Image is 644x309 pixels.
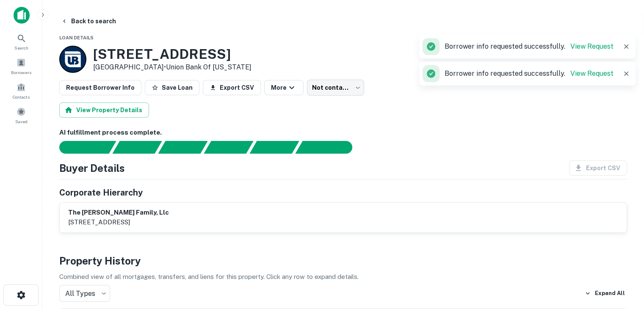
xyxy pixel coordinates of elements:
a: View Request [570,42,614,50]
span: Loan Details [59,35,94,40]
a: Union Bank Of [US_STATE] [166,63,252,71]
button: Export CSV [203,80,261,95]
h4: Buyer Details [59,160,125,176]
h6: the [PERSON_NAME] family, llc [68,208,169,218]
span: Search [14,44,28,51]
button: Save Loan [145,80,199,95]
button: Request Borrower Info [59,80,141,95]
a: Borrowers [3,55,40,77]
h4: Property History [59,253,627,268]
p: Borrower info requested successfully. [445,69,614,79]
p: Borrower info requested successfully. [445,41,614,52]
iframe: Chat Widget [602,214,644,255]
div: Your request is received and processing... [112,141,162,154]
a: View Request [570,69,614,77]
p: [GEOGRAPHIC_DATA] • [93,62,252,72]
button: Expand All [583,287,627,300]
button: More [264,80,304,95]
img: capitalize-icon.png [14,7,30,24]
div: Principals found, AI now looking for contact information... [204,141,253,154]
p: Combined view of all mortgages, transfers, and liens for this property. Click any row to expand d... [59,272,627,282]
span: Saved [15,118,28,125]
h5: Corporate Hierarchy [59,186,143,199]
a: Saved [3,104,40,127]
div: Sending borrower request to AI... [49,141,113,154]
p: [STREET_ADDRESS] [68,217,169,227]
button: View Property Details [59,102,149,118]
div: Not contacted [307,80,364,96]
h6: AI fulfillment process complete. [59,128,627,138]
div: AI fulfillment process complete. [296,141,362,154]
span: Contacts [13,94,30,100]
h3: [STREET_ADDRESS] [93,46,252,62]
a: Contacts [3,79,40,102]
div: Documents found, AI parsing details... [158,141,207,154]
button: Back to search [58,14,119,29]
div: Principals found, still searching for contact information. This may take time... [249,141,299,154]
div: All Types [59,285,110,302]
span: Borrowers [11,69,31,76]
a: Search [3,30,40,53]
